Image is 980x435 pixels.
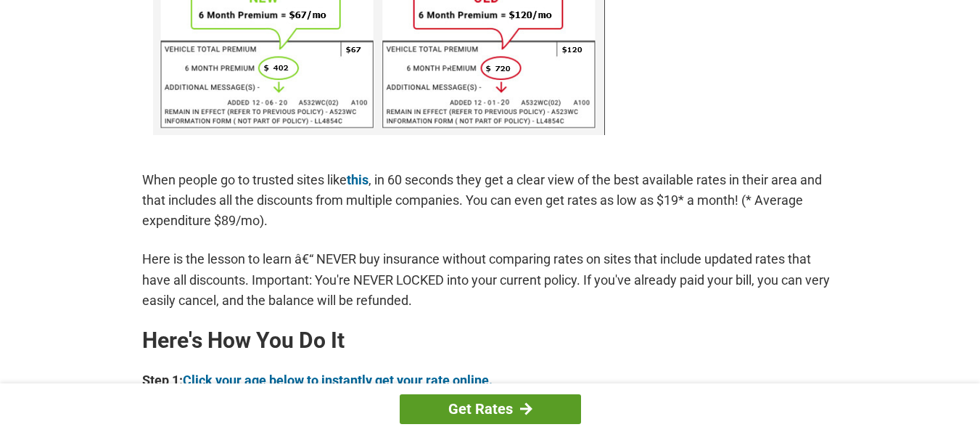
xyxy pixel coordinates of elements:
[347,172,368,187] a: this
[142,373,183,388] b: Step 1:
[142,170,839,231] p: When people go to trusted sites like , in 60 seconds they get a clear view of the best available ...
[183,373,493,388] a: Click your age below to instantly get your rate online.
[142,329,839,352] h2: Here's How You Do It
[142,249,839,310] p: Here is the lesson to learn â€“ NEVER buy insurance without comparing rates on sites that include...
[400,394,581,424] a: Get Rates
